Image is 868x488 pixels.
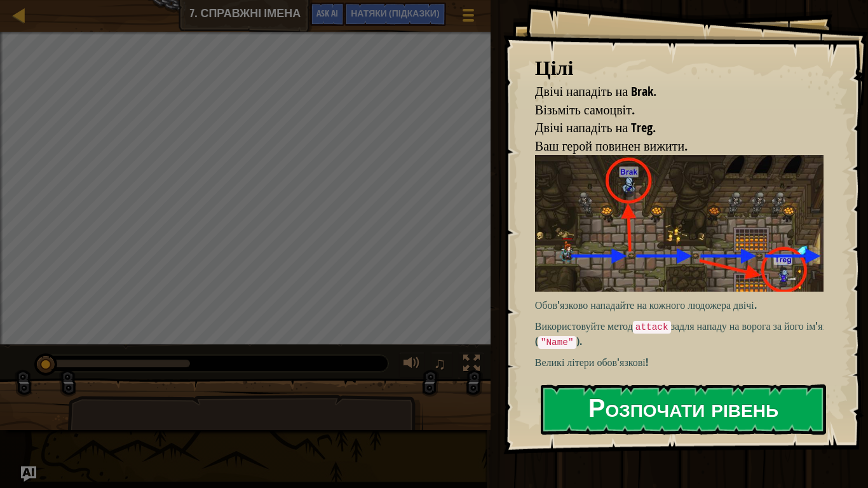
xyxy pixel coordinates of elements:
[535,53,824,83] div: Цілі
[633,321,671,334] code: attack
[541,384,826,435] button: Розпочати рівень
[535,83,656,100] span: Двічі нападіть на Brak.
[433,354,446,373] span: ♫
[519,137,820,156] li: Ваш герой повинен вижити.
[399,352,424,378] button: Налаштувати гучність
[535,137,688,154] span: Ваш герой повинен вижити.
[535,355,833,370] p: Великі літери обов'язкові!
[316,7,338,19] span: Ask AI
[459,352,484,378] button: Повноекранний режим
[535,101,635,118] span: Візьміть самоцвіт.
[310,3,344,26] button: Ask AI
[519,119,820,137] li: Двічі нападіть на Treg.
[519,83,820,101] li: Двічі нападіть на Brak.
[519,101,820,119] li: Візьміть самоцвіт.
[351,7,440,19] span: НАТЯКИ (Підказки)
[535,155,833,292] img: True names
[431,352,452,378] button: ♫
[538,336,576,349] code: "Name"
[21,466,36,482] button: Ask AI
[535,298,833,313] p: Обов'язково нападайте на кожного людожера двічі.
[535,319,833,349] p: Використовуйте метод задля нападу на ворога за його ім'ям ( ).
[535,119,656,136] span: Двічі нападіть на Treg.
[452,3,484,32] button: Показати меню гри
